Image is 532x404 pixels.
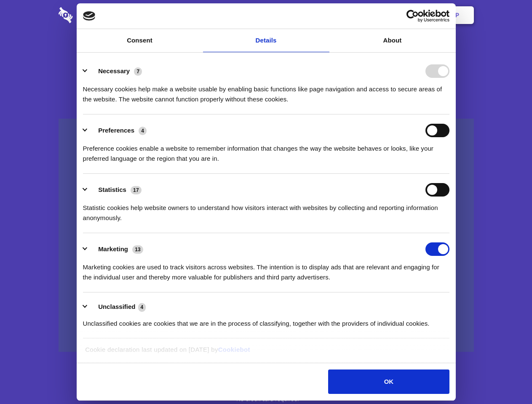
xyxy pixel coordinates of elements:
span: 13 [132,245,143,254]
div: Necessary cookies help make a website usable by enabling basic functions like page navigation and... [83,78,449,104]
button: Necessary (7) [83,64,147,78]
a: Details [203,29,329,52]
button: Preferences (4) [83,124,152,137]
button: OK [328,369,449,394]
span: 7 [134,67,142,76]
span: 4 [138,303,146,311]
span: 17 [131,186,142,194]
label: Statistics [98,186,126,193]
iframe: Drift Widget Chat Controller [490,362,522,394]
div: Preference cookies enable a website to remember information that changes the way the website beha... [83,137,449,164]
button: Unclassified (4) [83,302,151,312]
a: About [329,29,456,52]
button: Statistics (17) [83,183,147,197]
label: Marketing [98,245,128,252]
div: Statistic cookies help website owners to understand how visitors interact with websites by collec... [83,197,449,223]
button: Marketing (13) [83,242,149,256]
img: logo-wordmark-white-trans-d4663122ce5f474addd5e946df7df03e33cb6a1c49d2221995e7729f52c070b2.svg [59,7,131,23]
span: 4 [139,127,147,135]
label: Preferences [98,127,134,134]
a: Pricing [247,2,284,28]
img: logo [83,11,96,21]
a: Login [382,2,419,28]
h1: Eliminate Slack Data Loss. [59,38,474,68]
div: Cookie declaration last updated on [DATE] by [79,345,453,361]
div: Unclassified cookies are cookies that we are in the process of classifying, together with the pro... [83,312,449,329]
a: Wistia video thumbnail [59,119,474,352]
label: Necessary [98,67,130,74]
a: Usercentrics Cookiebot - opens in a new window [376,10,449,22]
a: Cookiebot [218,346,250,353]
div: Marketing cookies are used to track visitors across websites. The intention is to display ads tha... [83,256,449,282]
a: Contact [342,2,380,28]
h4: Auto-redaction of sensitive data, encrypted data sharing and self-destructing private chats. Shar... [59,77,474,104]
a: Consent [77,29,203,52]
